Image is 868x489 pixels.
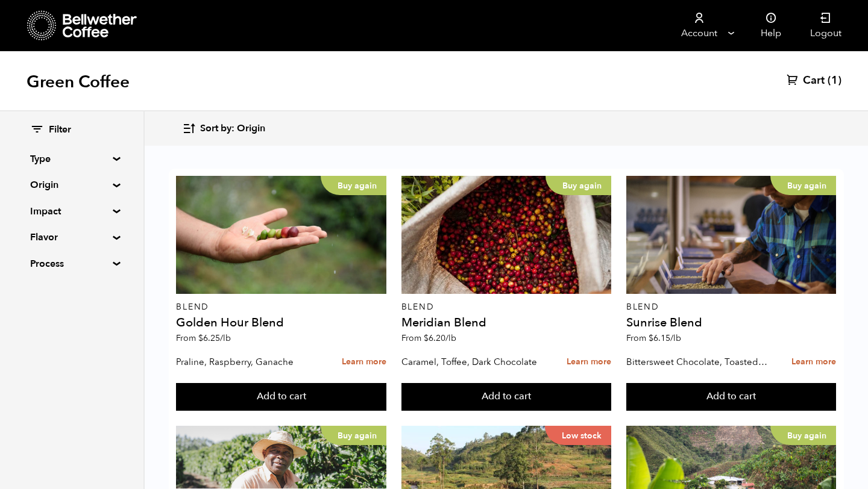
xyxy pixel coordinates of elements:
p: Blend [626,303,836,311]
h4: Meridian Blend [401,317,611,329]
p: Buy again [546,176,611,195]
p: Blend [401,303,611,311]
bdi: 6.15 [649,332,681,344]
button: Add to cart [626,383,836,411]
span: $ [198,332,203,344]
bdi: 6.20 [424,332,456,344]
a: Learn more [791,349,836,375]
summary: Process [30,257,113,271]
a: Learn more [567,349,611,375]
span: Sort by: Origin [200,122,265,135]
p: Bittersweet Chocolate, Toasted Marshmallow, Candied Orange, Praline [626,353,769,371]
h4: Golden Hour Blend [176,317,386,329]
span: $ [424,332,429,344]
span: $ [649,332,653,344]
a: Learn more [342,349,386,375]
summary: Type [30,152,113,166]
span: /lb [670,332,681,344]
summary: Impact [30,204,113,219]
p: Praline, Raspberry, Ganache [176,353,319,371]
button: Sort by: Origin [182,114,265,143]
p: Caramel, Toffee, Dark Chocolate [401,353,544,371]
a: Buy again [401,176,611,294]
button: Add to cart [176,383,386,411]
span: (1) [828,73,841,88]
span: From [176,332,231,344]
h4: Sunrise Blend [626,317,836,329]
a: Buy again [176,176,386,294]
summary: Origin [30,178,113,192]
p: Buy again [321,426,386,445]
span: From [401,332,456,344]
bdi: 6.25 [198,332,231,344]
p: Buy again [770,426,836,445]
span: Cart [803,73,825,88]
h1: Green Coffee [27,71,130,93]
p: Low stock [545,426,611,445]
p: Buy again [321,176,386,195]
span: /lb [445,332,456,344]
button: Add to cart [401,383,611,411]
span: From [626,332,681,344]
span: /lb [220,332,231,344]
p: Buy again [770,176,836,195]
summary: Flavor [30,230,113,244]
a: Buy again [626,176,836,294]
span: Filter [49,123,71,137]
a: Cart (1) [787,73,841,88]
p: Blend [176,303,386,311]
